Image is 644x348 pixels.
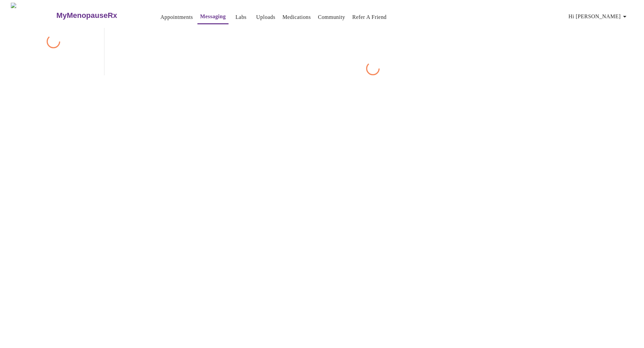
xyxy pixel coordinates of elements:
a: Medications [282,12,311,22]
a: Labs [235,12,246,22]
button: Refer a Friend [350,10,389,24]
h3: MyMenopauseRx [56,11,117,20]
a: Refer a Friend [352,12,387,22]
button: Uploads [254,10,278,24]
button: Community [315,10,348,24]
a: Community [318,12,345,22]
a: MyMenopauseRx [55,4,144,27]
span: Hi [PERSON_NAME] [569,12,629,21]
button: Medications [280,10,313,24]
button: Hi [PERSON_NAME] [566,10,631,23]
a: Messaging [200,12,226,21]
img: MyMenopauseRx Logo [11,3,55,28]
a: Uploads [256,12,276,22]
button: Messaging [197,10,229,24]
a: Appointments [161,12,193,22]
button: Appointments [158,10,196,24]
button: Labs [230,10,252,24]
